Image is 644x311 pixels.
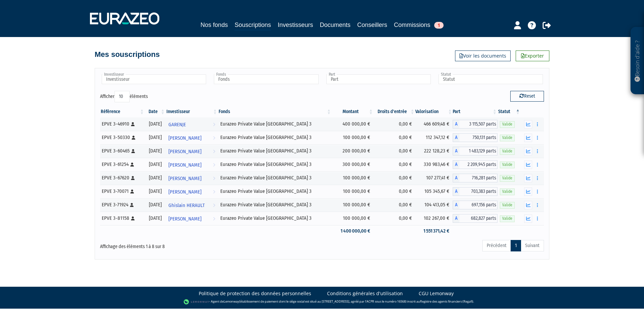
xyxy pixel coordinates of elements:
[455,50,511,61] a: Voir les documents
[147,134,163,141] div: [DATE]
[415,117,453,131] td: 466 609,48 €
[453,187,497,196] div: A - Eurazeo Private Value Europe 3
[131,216,135,220] i: [Français] Personne physique
[102,215,142,222] div: EPVE 3-81158
[168,132,201,144] span: [PERSON_NAME]
[500,162,515,168] span: Valide
[224,299,239,304] a: Lemonway
[459,133,497,142] span: 750,131 parts
[131,176,135,180] i: [Français] Personne physique
[130,203,134,207] i: [Français] Personne physique
[168,172,201,185] span: [PERSON_NAME]
[374,198,415,212] td: 0,00 €
[213,159,215,171] i: Voir l'investisseur
[220,174,329,181] div: Eurazeo Private Value [GEOGRAPHIC_DATA] 3
[332,117,374,131] td: 400 000,00 €
[320,20,351,30] a: Documents
[168,118,186,131] span: GARENJE
[220,134,329,141] div: Eurazeo Private Value [GEOGRAPHIC_DATA] 3
[634,31,641,91] p: Besoin d'aide ?
[459,174,497,182] span: 716,281 parts
[453,160,459,169] span: A
[166,198,218,212] a: Ghislain HERAULT
[453,133,459,142] span: A
[374,171,415,185] td: 0,00 €
[459,214,497,223] span: 682,827 parts
[213,172,215,185] i: Voir l'investisseur
[168,186,201,198] span: [PERSON_NAME]
[115,91,130,102] select: Afficheréléments
[102,120,142,128] div: EPVE 3-46910
[147,120,163,128] div: [DATE]
[218,106,332,117] th: Fonds: activer pour trier la colonne par ordre croissant
[166,144,218,158] a: [PERSON_NAME]
[415,144,453,158] td: 222 128,23 €
[147,188,163,195] div: [DATE]
[516,50,549,61] a: Exporter
[500,215,515,222] span: Valide
[220,215,329,222] div: Eurazeo Private Value [GEOGRAPHIC_DATA] 3
[213,145,215,158] i: Voir l'investisseur
[415,106,453,117] th: Valorisation: activer pour trier la colonne par ordre croissant
[394,20,444,30] a: Commissions1
[434,22,444,29] span: 1
[511,240,521,251] a: 1
[168,199,205,212] span: Ghislain HERAULT
[453,174,459,182] span: A
[168,213,201,225] span: [PERSON_NAME]
[147,201,163,208] div: [DATE]
[131,149,135,153] i: [Français] Personne physique
[453,147,459,155] span: A
[500,135,515,141] span: Valide
[374,117,415,131] td: 0,00 €
[374,106,415,117] th: Droits d'entrée: activer pour trier la colonne par ordre croissant
[332,144,374,158] td: 200 000,00 €
[102,201,142,208] div: EPVE 3-71924
[166,212,218,225] a: [PERSON_NAME]
[374,212,415,225] td: 0,00 €
[453,160,497,169] div: A - Eurazeo Private Value Europe 3
[453,147,497,155] div: A - Eurazeo Private Value Europe 3
[132,136,135,140] i: [Français] Personne physique
[453,201,497,209] div: A - Eurazeo Private Value Europe 3
[415,198,453,212] td: 104 413,05 €
[453,187,459,196] span: A
[130,189,134,194] i: [Français] Personne physique
[332,185,374,198] td: 100 000,00 €
[100,239,279,250] div: Affichage des éléments 1 à 8 sur 8
[220,161,329,168] div: Eurazeo Private Value [GEOGRAPHIC_DATA] 3
[500,175,515,181] span: Valide
[357,20,387,30] a: Conseillers
[415,158,453,171] td: 330 983,46 €
[220,201,329,208] div: Eurazeo Private Value [GEOGRAPHIC_DATA] 3
[500,121,515,128] span: Valide
[332,212,374,225] td: 100 000,00 €
[200,20,228,30] a: Nos fonds
[420,299,473,304] a: Registre des agents financiers (Regafi)
[374,144,415,158] td: 0,00 €
[102,161,142,168] div: EPVE 3-61254
[278,20,313,30] a: Investisseurs
[332,158,374,171] td: 300 000,00 €
[102,147,142,154] div: EPVE 3-60465
[166,106,218,117] th: Investisseur: activer pour trier la colonne par ordre croissant
[184,299,210,305] img: logo-lemonway.png
[102,188,142,195] div: EPVE 3-70071
[199,290,311,297] a: Politique de protection des données personnelles
[166,171,218,185] a: [PERSON_NAME]
[7,299,637,305] div: - Agent de (établissement de paiement dont le siège social est situé au [STREET_ADDRESS], agréé p...
[459,160,497,169] span: 2 209,945 parts
[500,148,515,154] span: Valide
[332,106,374,117] th: Montant: activer pour trier la colonne par ordre croissant
[415,185,453,198] td: 105 345,67 €
[453,106,497,117] th: Part: activer pour trier la colonne par ordre croissant
[213,213,215,225] i: Voir l'investisseur
[168,145,201,158] span: [PERSON_NAME]
[374,185,415,198] td: 0,00 €
[90,12,159,25] img: 1732889491-logotype_eurazeo_blanc_rvb.png
[453,201,459,209] span: A
[166,158,218,171] a: [PERSON_NAME]
[459,120,497,129] span: 3 115,507 parts
[453,174,497,182] div: A - Eurazeo Private Value Europe 3
[374,131,415,144] td: 0,00 €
